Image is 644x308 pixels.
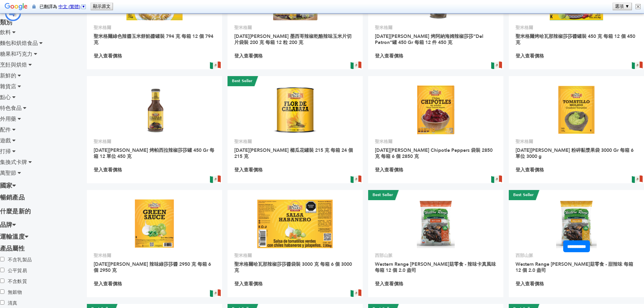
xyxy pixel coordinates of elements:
[516,147,634,160] a: [DATE][PERSON_NAME] 粉碎黏漿果袋 3000 Gr 每箱 6 單位 3000 g
[94,281,122,287] a: 登入查看價格
[234,25,252,31] font: 聖米格爾
[94,147,214,160] a: [DATE][PERSON_NAME] 烤帕西拉辣椒莎莎罐 450 Gr 每箱 12 單位 450 克
[234,53,263,59] a: 登入查看價格
[234,253,252,259] font: 聖米格爾
[375,261,496,274] a: Western Range [PERSON_NAME]菇零食 - 辣味卡真風味 每箱 12 個 2.0 盎司
[94,167,122,173] a: 登入查看價格
[234,139,252,145] font: 聖米格爾
[94,53,122,59] a: 登入查看價格
[558,86,595,134] img: San Miguel 粉碎黏漿果袋 3000 Gr 每箱 6 單位 3000 g
[375,53,403,59] font: 登入查看價格
[5,2,28,12] img: Google 翻譯
[273,86,317,134] img: San Miguel 櫛瓜花罐裝 215 克 每箱 24 個 215 克
[58,4,80,9] span: 中文 (繁體)
[375,33,483,46] a: [DATE][PERSON_NAME] 烤阿納海姆辣椒莎莎“Del Patron”罐 450 Gr 每箱 12 件 450 克
[8,257,32,263] font: 不含乳製品
[516,139,533,145] font: 聖米格爾
[234,33,352,46] a: [DATE][PERSON_NAME] 墨西哥辣椒乾酪辣味玉米片切片袋裝 200 克 每箱 12 粒 200 克
[375,281,403,287] a: 登入查看價格
[8,278,27,285] font: 不含麩質
[94,53,122,59] font: 登入查看價格
[375,25,392,31] font: 聖米格爾
[516,253,533,259] font: 西部山脈
[234,261,352,274] a: 聖米格爾哈瓦那辣椒莎莎醬袋裝 3000 克 每箱 6 個 3000 克
[135,199,174,248] img: San Miguel 辣味綠莎莎醬 2950 克 每箱 6 個 2950 克
[516,261,633,274] a: Western Range [PERSON_NAME]菇零食 - 甜辣味 每箱 12 個 2.0 盎司
[94,253,111,259] font: 聖米格爾
[91,3,113,10] button: 顯示原文
[143,86,166,134] img: San Miguel 烤帕西拉辣椒莎莎罐 450 Gr 每箱 12 單位 450 克
[234,281,263,287] a: 登入查看價格
[375,167,403,173] a: 登入查看價格
[375,139,392,145] font: 聖米格爾
[636,4,641,9] img: 關閉
[40,4,88,9] span: 已翻譯為
[257,199,333,248] img: 聖米格爾哈瓦那辣椒莎莎醬袋裝 3000 克 每箱 6 個 3000 克
[556,199,596,248] img: Western Range 波特菇零食 - 甜辣味 每箱 12 個 2.0 盎司
[94,261,211,274] a: [DATE][PERSON_NAME] 辣味綠莎莎醬 2950 克 每箱 6 個 2950 克
[94,33,213,46] a: 聖米格爾綠色辣醬玉米餅餡醬罐裝 794 克 每箱 12 個 794 克
[516,53,544,59] font: 登入查看價格
[516,25,533,31] font: 聖米格爾
[516,167,544,173] a: 登入查看價格
[516,53,544,59] a: 登入查看價格
[375,53,403,59] a: 登入查看價格
[94,139,111,145] font: 聖米格爾
[516,281,544,287] a: 登入查看價格
[234,147,353,160] a: [DATE][PERSON_NAME] 櫛瓜花罐裝 215 克 每箱 24 個 215 克
[516,33,635,46] a: 聖米格爾烤哈瓦那辣椒莎莎醬罐裝 450 克 每箱 12 個 450 克
[234,167,263,173] a: 登入查看價格
[375,147,493,160] a: [DATE][PERSON_NAME] Chipotle Peppers 袋裝 2850 克 每箱 6 個 2850 克
[8,300,17,306] font: 清真
[417,86,454,134] img: San Miguel Chipotle Peppers 袋裝 2850 克 每箱 6 個 2850 克
[613,3,631,10] button: 選項 ▼
[94,25,111,31] font: 聖米格爾
[8,267,27,274] font: 公平貿易
[375,253,392,259] font: 西部山脈
[417,199,455,248] img: Western Range 波特菇零食 - 辣味卡真風味 每箱 12 個 2.0 盎司
[32,4,35,9] img: 系統會透過安全連線將這個安全網頁的內容傳送至 Google 進行翻譯。
[234,53,263,59] font: 登入查看價格
[8,289,22,295] font: 無穀物
[58,4,87,9] a: 中文 (繁體)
